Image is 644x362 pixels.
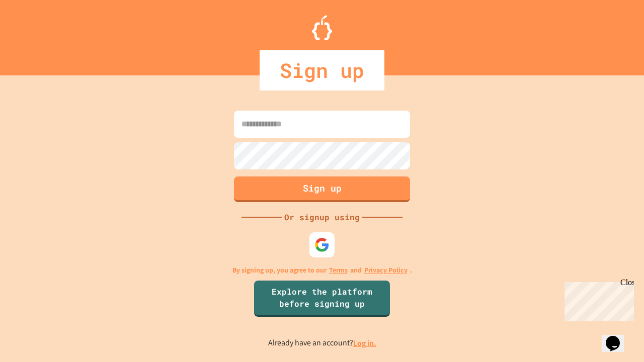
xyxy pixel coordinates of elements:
[234,176,410,202] button: Sign up
[329,265,348,276] a: Terms
[268,337,376,349] p: Already have an account?
[312,15,332,40] img: Logo.svg
[282,211,362,223] div: Or signup using
[232,265,412,276] p: By signing up, you agree to our and .
[353,338,376,348] a: Log in.
[260,50,384,90] div: Sign up
[314,237,330,252] img: google-icon.svg
[254,281,390,317] a: Explore the platform before signing up
[602,322,634,352] iframe: chat widget
[364,265,408,276] a: Privacy Policy
[560,278,634,321] iframe: chat widget
[4,4,69,64] div: Chat with us now!Close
